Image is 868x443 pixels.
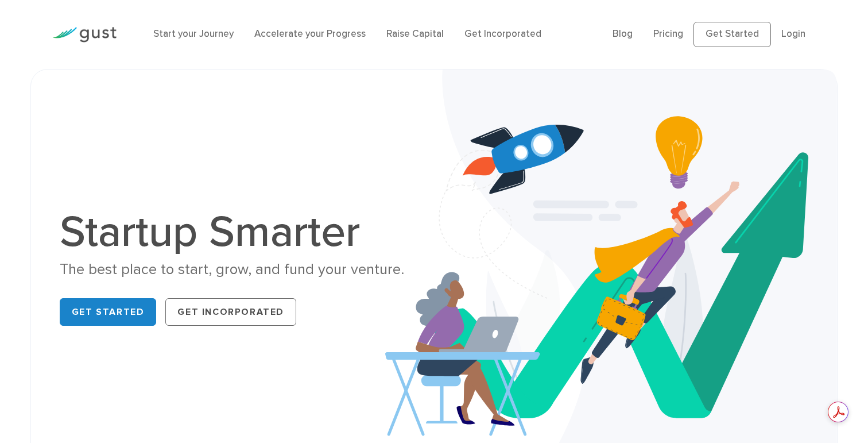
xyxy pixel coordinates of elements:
[60,298,157,326] a: Get Started
[386,28,444,40] a: Raise Capital
[464,28,541,40] a: Get Incorporated
[613,28,633,40] a: Blog
[52,27,117,43] img: Gust Logo
[153,28,234,40] a: Start your Journey
[781,28,805,40] a: Login
[165,298,296,326] a: Get Incorporated
[693,22,771,47] a: Get Started
[653,28,683,40] a: Pricing
[254,28,366,40] a: Accelerate your Progress
[60,210,425,254] h1: Startup Smarter
[60,260,425,280] div: The best place to start, grow, and fund your venture.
